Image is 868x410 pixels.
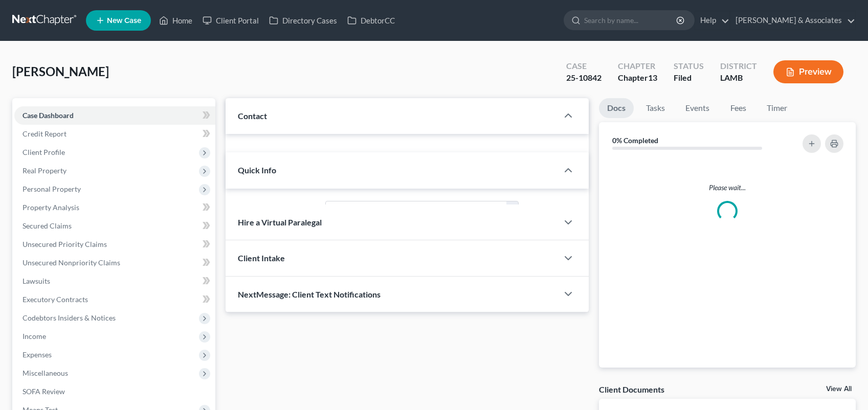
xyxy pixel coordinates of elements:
[23,185,81,193] span: Personal Property
[722,98,754,118] a: Fees
[648,73,657,82] span: 13
[566,60,602,72] div: Case
[720,60,757,72] div: District
[674,72,704,84] div: Filed
[826,385,852,393] a: View All
[238,289,381,299] span: NextMessage: Client Text Notifications
[23,295,88,304] span: Executory Contracts
[264,11,342,30] a: Directory Cases
[23,240,107,248] span: Unsecured Priority Claims
[23,221,72,230] span: Secured Claims
[584,11,678,30] input: Search by name...
[14,272,215,290] a: Lawsuits
[618,72,657,84] div: Chapter
[23,350,52,359] span: Expenses
[695,11,729,30] a: Help
[238,111,267,121] span: Contact
[674,60,704,72] div: Status
[23,313,116,322] span: Codebtors Insiders & Notices
[14,235,215,254] a: Unsecured Priority Claims
[730,11,855,30] a: [PERSON_NAME] & Associates
[14,254,215,272] a: Unsecured Nonpriority Claims
[14,106,215,125] a: Case Dashboard
[23,387,65,396] span: SOFA Review
[12,64,109,79] span: [PERSON_NAME]
[599,98,634,118] a: Docs
[23,369,68,377] span: Miscellaneous
[23,258,120,267] span: Unsecured Nonpriority Claims
[607,183,848,193] p: Please wait...
[107,17,141,25] span: New Case
[14,125,215,143] a: Credit Report
[773,60,843,83] button: Preview
[233,201,320,221] label: Status
[23,332,46,340] span: Income
[14,217,215,235] a: Secured Claims
[23,166,66,175] span: Real Property
[23,129,66,138] span: Credit Report
[759,98,795,118] a: Timer
[599,384,664,395] div: Client Documents
[14,382,215,401] a: SOFA Review
[638,98,673,118] a: Tasks
[238,253,285,263] span: Client Intake
[342,11,400,30] a: DebtorCC
[23,203,79,212] span: Property Analysis
[238,165,276,175] span: Quick Info
[566,72,602,84] div: 25-10842
[618,60,657,72] div: Chapter
[720,72,757,84] div: LAMB
[23,148,65,156] span: Client Profile
[197,11,264,30] a: Client Portal
[23,277,50,285] span: Lawsuits
[14,198,215,217] a: Property Analysis
[154,11,197,30] a: Home
[612,136,658,145] strong: 0% Completed
[238,217,322,227] span: Hire a Virtual Paralegal
[23,111,74,120] span: Case Dashboard
[14,290,215,309] a: Executory Contracts
[677,98,718,118] a: Events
